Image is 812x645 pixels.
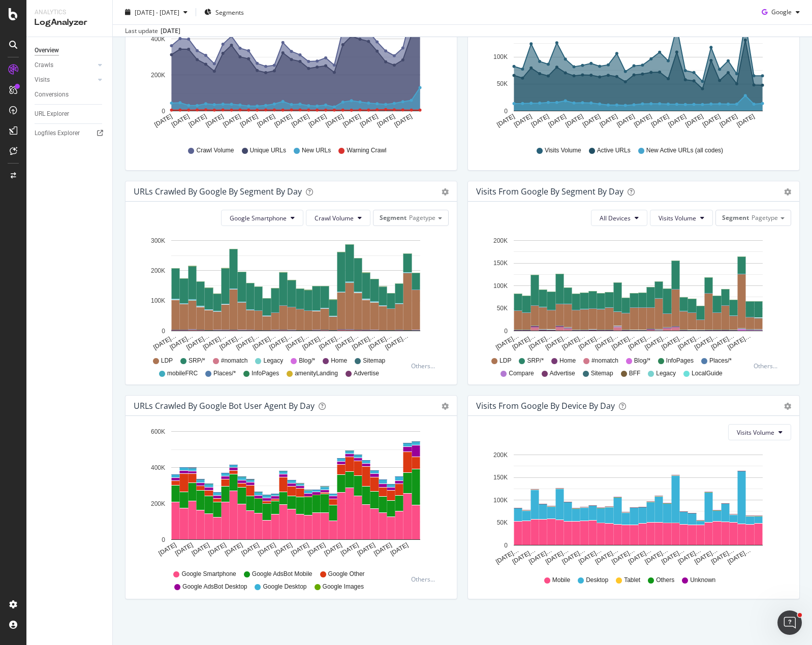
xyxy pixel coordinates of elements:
[35,75,50,85] div: Visits
[151,267,165,274] text: 200K
[162,536,165,543] text: 0
[273,541,294,557] text: [DATE]
[170,113,191,128] text: [DATE]
[476,448,788,566] svg: A chart.
[151,72,165,79] text: 200K
[504,108,508,115] text: 0
[709,357,732,365] span: Places/*
[719,113,739,128] text: [DATE]
[35,89,105,100] a: Conversions
[499,357,511,365] span: LDP
[196,146,234,155] span: Crawl Volume
[35,45,105,56] a: Overview
[376,113,396,128] text: [DATE]
[125,26,180,36] div: Last update
[389,541,410,557] text: [DATE]
[35,75,95,85] a: Visits
[550,369,575,378] span: Advertise
[784,403,791,410] div: gear
[591,357,618,365] span: #nomatch
[213,369,236,378] span: Places/*
[758,4,804,20] button: Google
[224,541,244,557] text: [DATE]
[497,81,508,88] text: 50K
[239,113,259,128] text: [DATE]
[256,113,276,128] text: [DATE]
[205,113,225,128] text: [DATE]
[784,188,791,196] div: gear
[290,541,310,557] text: [DATE]
[356,541,377,557] text: [DATE]
[659,214,696,222] span: Visits Volume
[181,570,236,578] span: Google Smartphone
[564,113,584,128] text: [DATE]
[35,128,105,139] a: Logfiles Explorer
[161,26,180,36] div: [DATE]
[151,464,165,471] text: 400K
[629,369,641,378] span: BFF
[151,428,165,435] text: 600K
[599,113,619,128] text: [DATE]
[35,8,104,17] div: Analytics
[684,113,704,128] text: [DATE]
[250,146,286,155] span: Unique URLs
[354,369,379,378] span: Advertise
[771,8,792,16] span: Google
[323,583,364,591] span: Google Images
[323,541,343,557] text: [DATE]
[151,237,165,244] text: 300K
[476,234,788,352] svg: A chart.
[35,60,95,71] a: Crawls
[134,424,445,565] div: A chart.
[527,357,544,365] span: SRP/*
[135,8,179,16] span: [DATE] - [DATE]
[35,128,80,139] div: Logfiles Explorer
[411,362,440,370] div: Others...
[547,113,568,128] text: [DATE]
[646,146,723,155] span: New Active URLs (all codes)
[504,542,508,549] text: 0
[230,214,287,222] span: Google Smartphone
[615,113,636,128] text: [DATE]
[545,146,581,155] span: Visits Volume
[328,570,365,578] span: Google Other
[252,570,313,578] span: Google AdsBot Mobile
[442,403,449,410] div: gear
[754,362,782,370] div: Others...
[530,113,550,128] text: [DATE]
[341,113,362,128] text: [DATE]
[497,519,508,526] text: 50K
[189,357,205,365] span: SRP/*
[591,210,647,226] button: All Devices
[600,214,631,222] span: All Devices
[597,146,631,155] span: Active URLs
[295,369,338,378] span: amenityLanding
[151,500,165,507] text: 200K
[493,451,508,459] text: 200K
[331,357,347,365] span: Home
[752,213,778,222] span: Pagetype
[493,497,508,504] text: 100K
[393,113,414,128] text: [DATE]
[299,357,315,365] span: Blog/*
[167,369,198,378] span: mobileFRC
[690,576,715,585] span: Unknown
[509,369,534,378] span: Compare
[624,576,640,585] span: Tablet
[263,583,306,591] span: Google Desktop
[182,583,247,591] span: Google AdsBot Desktop
[591,369,613,378] span: Sitemap
[411,575,440,584] div: Others...
[151,298,165,305] text: 100K
[302,146,331,155] span: New URLs
[701,113,722,128] text: [DATE]
[134,234,445,352] div: A chart.
[493,237,508,244] text: 200K
[692,369,723,378] span: LocalGuide
[359,113,379,128] text: [DATE]
[552,576,570,585] span: Mobile
[666,357,694,365] span: InfoPages
[667,113,688,128] text: [DATE]
[306,541,327,557] text: [DATE]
